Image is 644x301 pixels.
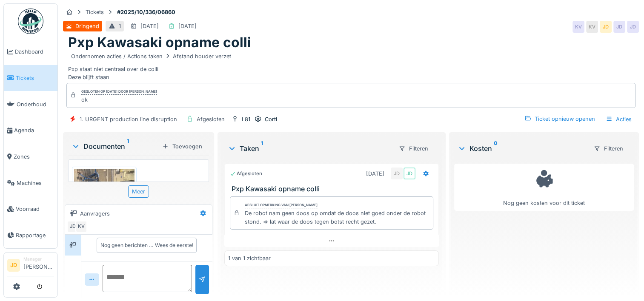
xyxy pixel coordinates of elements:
[242,115,250,123] div: L81
[627,21,639,33] div: JD
[395,142,432,155] div: Filteren
[404,168,415,179] div: JD
[67,221,79,233] div: JD
[458,143,587,153] div: Kosten
[228,254,271,262] div: 1 van 1 zichtbaar
[75,221,87,233] div: KV
[391,168,403,179] div: JD
[128,185,149,198] div: Meer
[16,74,54,82] span: Tickets
[127,141,129,151] sup: 1
[159,141,206,152] div: Toevoegen
[114,8,179,16] strong: #2025/10/336/06860
[68,34,251,51] h1: Pxp Kawasaki opname colli
[68,51,634,82] div: Pxp staat niet centraal over de colli Deze blijft staan
[600,21,612,33] div: JD
[4,65,57,91] a: Tickets
[4,196,57,222] a: Voorraad
[81,89,157,95] div: Gesloten op [DATE] door [PERSON_NAME]
[230,170,262,177] div: Afgesloten
[613,21,625,33] div: JD
[119,22,121,30] div: 1
[261,143,263,153] sup: 1
[81,96,157,104] div: ok
[265,115,277,123] div: Corti
[572,21,584,33] div: KV
[521,113,598,125] div: Ticket opnieuw openen
[23,256,54,262] div: Manager
[17,100,54,108] span: Onderhoud
[586,21,598,33] div: KV
[494,143,498,153] sup: 0
[86,8,104,16] div: Tickets
[4,170,57,196] a: Machines
[15,48,54,56] span: Dashboard
[4,222,57,249] a: Rapportage
[14,153,54,161] span: Zones
[245,202,318,208] div: Afsluit opmerking van [PERSON_NAME]
[460,168,628,207] div: Nog geen kosten voor dit ticket
[602,113,635,125] div: Acties
[23,256,54,274] li: [PERSON_NAME]
[74,169,135,250] img: 16nrp8z80vfiy3kkjzj88hnvi2j2
[100,241,193,249] div: Nog geen berichten … Wees de eerste!
[4,117,57,144] a: Agenda
[7,256,54,276] a: JD Manager[PERSON_NAME]
[80,210,110,218] div: Aanvragers
[18,9,43,34] img: Badge_color-CXgf-gQk.svg
[7,259,20,272] li: JD
[245,209,429,225] div: De robot nam geen doos op omdat de doos niet goed onder de robot stond. => lat waar de doos tegen...
[72,141,159,151] div: Documenten
[366,170,384,178] div: [DATE]
[197,115,225,123] div: Afgesloten
[178,22,197,30] div: [DATE]
[16,231,54,239] span: Rapportage
[17,179,54,187] span: Machines
[228,143,392,153] div: Taken
[140,22,159,30] div: [DATE]
[4,39,57,65] a: Dashboard
[4,91,57,117] a: Onderhoud
[75,22,99,30] div: Dringend
[590,142,627,155] div: Filteren
[80,115,177,123] div: 1. URGENT production line disruption
[71,52,231,60] div: Ondernomen acties / Actions taken Afstand houder verzet
[14,126,54,134] span: Agenda
[232,185,435,193] h3: Pxp Kawasaki opname colli
[4,144,57,170] a: Zones
[16,205,54,213] span: Voorraad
